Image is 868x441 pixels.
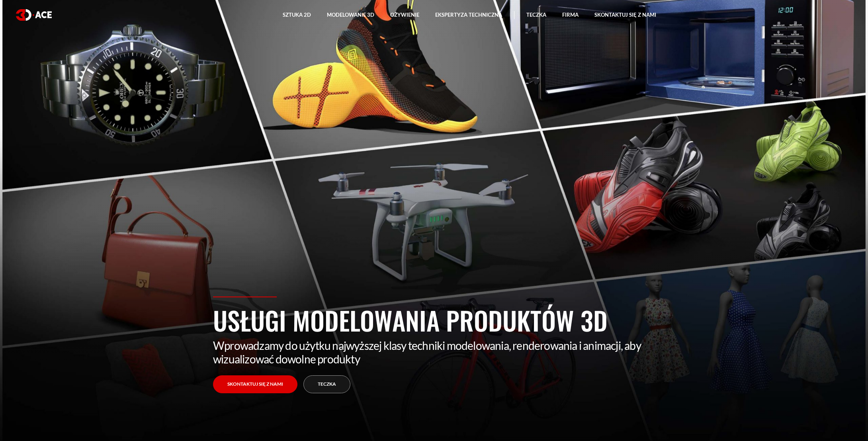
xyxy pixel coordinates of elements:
font: Modelowanie 3D [327,12,374,18]
font: Ekspertyza techniczna [435,12,502,18]
font: Ożywienie [390,12,419,18]
a: Skontaktuj się z nami [213,375,297,393]
img: logo białe [16,9,52,21]
font: Teczka [318,381,336,387]
font: Firma [562,12,579,18]
font: Skontaktuj się z nami [594,12,656,18]
a: Teczka [303,375,350,393]
font: Skontaktuj się z nami [227,381,283,387]
font: Sztuka 2D [283,12,311,18]
font: Teczka [526,12,546,18]
font: Wprowadzamy do użytku najwyższej klasy techniki modelowania, renderowania i animacji, aby wizuali... [213,339,641,366]
font: Usługi modelowania produktów 3D [213,301,608,339]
